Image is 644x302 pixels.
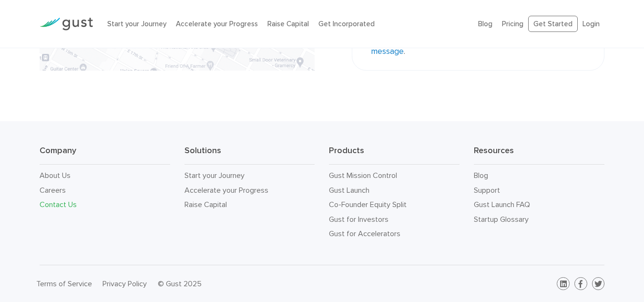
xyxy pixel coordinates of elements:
[502,20,523,28] a: Pricing
[40,200,77,209] a: Contact Us
[371,32,557,56] a: send us a message
[528,16,578,32] a: Get Started
[40,186,66,195] a: Careers
[40,18,93,31] img: Gust Logo
[40,145,170,165] h3: Company
[583,20,600,28] a: Login
[329,186,369,195] a: Gust Launch
[184,145,315,165] h3: Solutions
[184,171,245,180] a: Start your Journey
[329,200,407,209] a: Co-Founder Equity Split
[474,186,500,195] a: Support
[184,200,227,209] a: Raise Capital
[329,145,460,165] h3: Products
[318,20,375,28] a: Get Incorporated
[267,20,309,28] a: Raise Capital
[329,215,388,224] a: Gust for Investors
[474,200,530,209] a: Gust Launch FAQ
[184,186,268,195] a: Accelerate your Progress
[102,279,147,288] a: Privacy Policy
[40,171,71,180] a: About Us
[329,229,400,238] a: Gust for Accelerators
[36,279,92,288] a: Terms of Service
[158,277,315,291] div: © Gust 2025
[474,145,604,165] h3: Resources
[474,171,488,180] a: Blog
[474,215,529,224] a: Startup Glossary
[176,20,258,28] a: Accelerate your Progress
[107,20,166,28] a: Start your Journey
[478,20,492,28] a: Blog
[329,171,397,180] a: Gust Mission Control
